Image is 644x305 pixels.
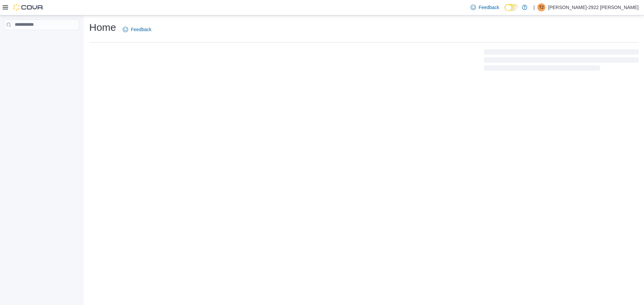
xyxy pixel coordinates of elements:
span: Loading [484,51,639,72]
span: Feedback [131,26,151,33]
img: Cova [13,4,44,11]
a: Feedback [468,1,502,14]
input: Dark Mode [504,4,519,11]
p: | [533,3,535,11]
nav: Complex example [4,31,79,48]
h1: Home [89,21,116,34]
a: Feedback [120,23,154,36]
div: Turner-2922 Ashby [537,3,545,11]
p: [PERSON_NAME]-2922 [PERSON_NAME] [548,3,639,11]
span: T2 [539,3,544,11]
span: Feedback [479,4,499,11]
